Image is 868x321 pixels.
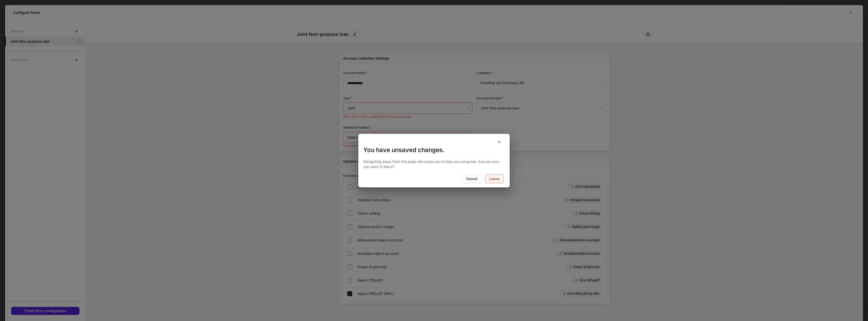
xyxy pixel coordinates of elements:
[363,146,505,154] h3: You have unsaved changes.
[489,177,499,181] div: Leave
[462,174,482,183] button: Cancel
[363,159,505,169] p: Navigating away from this page will cause you to lose your progress. Are you sure you want to leave?
[485,174,504,183] button: Leave
[466,177,478,181] div: Cancel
